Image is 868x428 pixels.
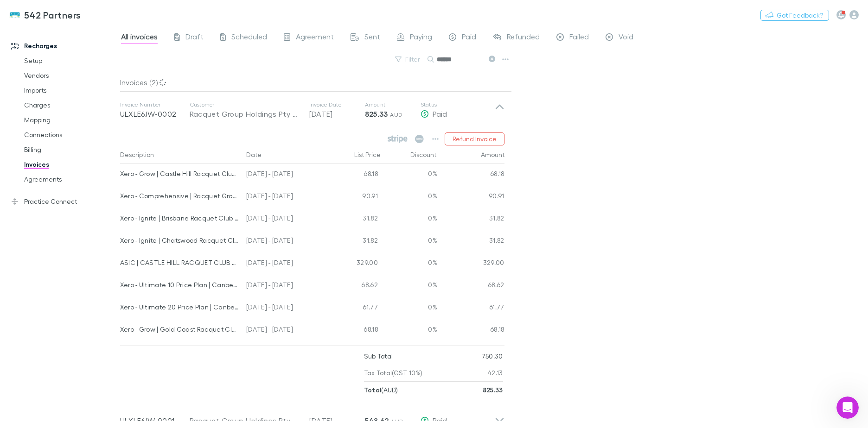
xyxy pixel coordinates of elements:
[326,208,382,231] div: 31.82
[445,132,504,145] button: Refund Invoice
[120,297,239,317] div: Xero - Ultimate 20 Price Plan | Canberra Racquet Club Pty Limited
[390,54,426,65] button: Filter
[437,253,504,275] div: 329.00
[326,275,382,297] div: 68.62
[365,416,389,425] strong: 548.62
[569,32,589,44] span: Failed
[364,386,382,394] strong: Total
[120,186,239,206] div: Xero - Comprehensive | Racquet Group Holdings Pty Limited
[433,109,447,118] span: Paid
[382,164,437,186] div: 0%
[120,415,190,426] p: ULXLE6JW-0001
[382,186,437,208] div: 0%
[24,9,81,20] h3: 542 Partners
[391,418,403,425] span: AUD
[309,108,365,120] p: [DATE]
[326,320,382,342] div: 68.18
[421,101,495,108] p: Status
[437,208,504,231] div: 31.82
[382,297,437,320] div: 0%
[120,275,239,295] div: Xero - Ultimate 10 Price Plan | Canberra Racquet Club Pty Limited
[113,92,512,129] div: Invoice NumberULXLE6JW-0002CustomerRacquet Group Holdings Pty LtdInvoice Date[DATE]Amount825.33 A...
[326,231,382,253] div: 31.82
[462,32,476,44] span: Paid
[382,231,437,253] div: 0%
[243,253,326,275] div: [DATE] - [DATE]
[437,186,504,208] div: 90.91
[437,320,504,342] div: 68.18
[410,32,432,44] span: Paying
[365,101,421,108] p: Amount
[437,275,504,297] div: 68.62
[120,253,239,272] div: ASIC | CASTLE HILL RACQUET CLUB PTY LTD
[326,297,382,320] div: 61.77
[243,208,326,231] div: [DATE] - [DATE]
[364,382,398,398] p: ( AUD )
[482,348,503,365] p: 750.30
[309,101,365,108] p: Invoice Date
[9,9,20,20] img: 542 Partners's Logo
[437,164,504,186] div: 68.18
[437,231,504,253] div: 31.82
[296,32,334,44] span: Agreement
[15,68,125,83] a: Vendors
[2,38,125,53] a: Recharges
[243,231,326,253] div: [DATE] - [DATE]
[487,365,503,381] p: 42.13
[483,386,503,394] strong: 825.33
[2,194,125,209] a: Practice Connect
[326,164,382,186] div: 68.18
[243,164,326,186] div: [DATE] - [DATE]
[309,415,365,426] p: [DATE]
[120,108,190,120] p: ULXLE6JW-0002
[760,10,829,21] button: Got Feedback?
[364,32,380,44] span: Sent
[231,32,267,44] span: Scheduled
[326,186,382,208] div: 90.91
[120,101,190,108] p: Invoice Number
[243,275,326,297] div: [DATE] - [DATE]
[190,415,300,426] div: Racquet Group Holdings Pty Ltd
[243,186,326,208] div: [DATE] - [DATE]
[190,108,300,120] div: Racquet Group Holdings Pty Ltd
[15,98,125,113] a: Charges
[243,320,326,342] div: [DATE] - [DATE]
[382,275,437,297] div: 0%
[15,113,125,127] a: Mapping
[243,297,326,320] div: [DATE] - [DATE]
[120,164,239,183] div: Xero - Grow | Castle Hill Racquet Club Pty Limited
[619,32,633,44] span: Void
[15,127,125,142] a: Connections
[382,253,437,275] div: 0%
[433,416,447,425] span: Paid
[382,208,437,231] div: 0%
[15,157,125,172] a: Invoices
[4,4,87,26] a: 542 Partners
[326,253,382,275] div: 329.00
[365,109,388,119] strong: 825.33
[120,320,239,339] div: Xero - Grow | Gold Coast Racquet Club
[120,231,239,250] div: Xero - Ignite | Chatswood Racquet Club
[15,172,125,187] a: Agreements
[364,365,423,381] p: Tax Total (GST 10%)
[507,32,540,44] span: Refunded
[120,208,239,228] div: Xero - Ignite | Brisbane Racquet Club Pty Limited
[437,297,504,320] div: 61.77
[15,142,125,157] a: Billing
[836,397,859,419] iframe: Intercom live chat
[382,320,437,342] div: 0%
[15,53,125,68] a: Setup
[185,32,204,44] span: Draft
[190,101,300,108] p: Customer
[364,348,393,365] p: Sub Total
[15,83,125,98] a: Imports
[121,32,158,44] span: All invoices
[390,111,402,118] span: AUD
